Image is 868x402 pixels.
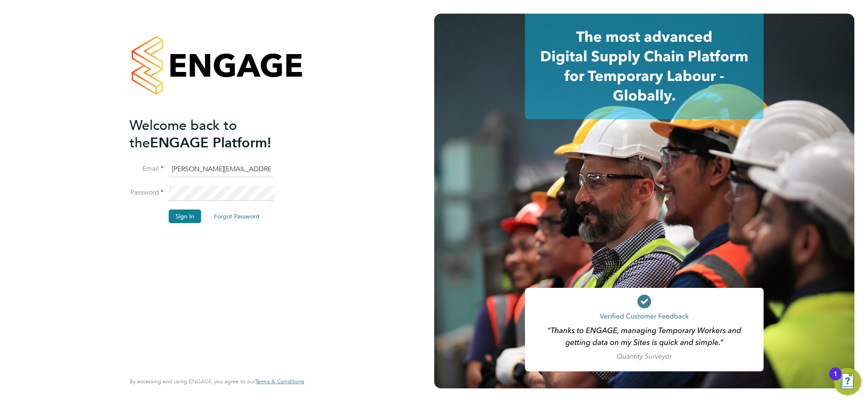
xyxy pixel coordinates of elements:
[130,164,164,173] label: Email
[834,368,861,395] button: Open Resource Center, 1 new notification
[169,162,274,177] input: Enter your work email...
[130,117,237,151] span: Welcome back to the
[130,378,304,385] span: By accessing and using ENGAGE you agree to our
[169,210,201,223] button: Sign In
[207,210,266,223] button: Forgot Password
[255,378,304,385] span: Terms & Conditions
[130,188,164,197] label: Password
[833,374,837,385] div: 1
[130,117,296,152] h2: ENGAGE Platform!
[255,378,304,385] a: Terms & Conditions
